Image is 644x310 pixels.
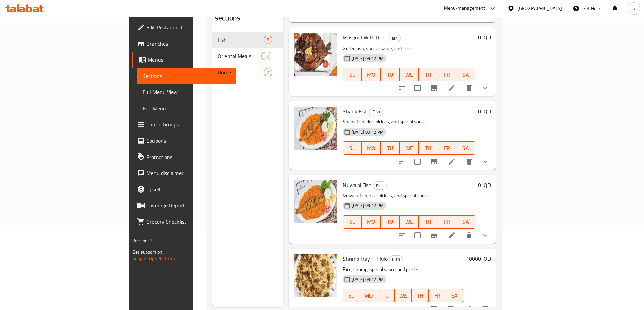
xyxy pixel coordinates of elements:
span: MO [364,217,378,227]
span: Select to update [410,228,425,243]
button: Branch-specific-item [426,80,442,96]
span: Fish [389,255,403,263]
h6: 0 IQD [478,180,491,190]
span: [DATE] 09:12 PM [349,276,386,283]
a: Branches [132,35,236,52]
button: TH [419,68,437,81]
span: 10 [262,53,272,59]
span: SU [346,291,358,301]
p: Grilled fish, special sauce, and rice [343,44,475,53]
div: Drinks2 [212,64,283,80]
div: Oriental Meals [218,52,262,60]
svg: Show Choices [481,231,490,239]
span: Choice Groups [146,120,231,129]
span: Promotions [146,153,231,161]
button: sort-choices [394,153,410,170]
svg: Show Choices [481,158,490,166]
span: MO [364,143,378,153]
button: Branch-specific-item [426,227,442,244]
span: Fish [373,182,386,190]
button: FR [437,68,456,81]
a: Edit Menu [137,100,236,116]
span: Branches [146,39,231,48]
span: [DATE] 09:12 PM [349,202,386,209]
a: Edit Restaurant [132,19,236,35]
button: WE [400,141,419,155]
span: FR [440,70,454,80]
button: sort-choices [394,80,410,96]
button: delete [461,227,477,244]
span: Fish [369,108,383,116]
a: Choice Groups [132,116,236,133]
span: Menus [148,56,231,64]
span: TH [421,217,435,227]
span: Fish [387,34,400,42]
button: MO [360,289,377,302]
a: Edit menu item [448,158,456,166]
button: TH [419,141,437,155]
span: [DATE] 09:12 PM [349,55,386,62]
button: SU [343,289,360,302]
span: MO [364,70,378,80]
span: 1.0.0 [150,236,160,245]
a: Menus [132,52,236,68]
button: SA [446,289,463,302]
button: TH [419,215,437,229]
div: Menu-management [444,4,485,12]
button: MO [362,141,381,155]
span: Sections [143,72,231,80]
div: Fish [387,34,401,42]
a: Upsell [132,181,236,197]
span: WE [402,143,416,153]
span: TH [421,143,435,153]
img: Shank Fish [294,107,337,150]
span: MO [363,291,375,301]
a: Sections [137,68,236,84]
h6: 0 IQD [478,107,491,116]
span: TH [421,70,435,80]
a: Edit menu item [448,84,456,92]
span: SA [459,143,473,153]
span: SA [449,291,460,301]
img: Shrimp Tray - 1 Kilo [294,254,337,297]
span: Coverage Report [146,201,231,209]
div: Fish [373,181,387,190]
div: Drinks [218,68,264,76]
span: Edit Restaurant [146,23,231,31]
span: Shank Fish [343,106,368,116]
h6: 10000 IQD [466,254,491,263]
span: Upsell [146,185,231,193]
button: Branch-specific-item [426,153,442,170]
a: Support.OpsPlatform [132,254,175,263]
p: Shank fish, rice, pickles, and special sauce [343,118,475,126]
button: WE [400,68,419,81]
span: Full Menu View [143,88,231,96]
span: SU [346,70,359,80]
span: FR [440,217,454,227]
span: WE [397,291,409,301]
div: items [264,36,272,44]
button: SU [343,68,362,81]
span: Get support on: [132,248,163,256]
span: SU [346,217,359,227]
button: show more [477,153,494,170]
span: FR [440,143,454,153]
span: SA [459,217,473,227]
span: [DATE] 09:12 PM [349,129,386,135]
svg: Show Choices [481,84,490,92]
span: TU [383,70,397,80]
button: FR [437,141,456,155]
button: delete [461,153,477,170]
div: Fish [389,255,403,263]
button: MO [362,215,381,229]
div: Fish [218,36,264,44]
button: WE [395,289,412,302]
a: Grocery Checklist [132,214,236,230]
span: SU [346,143,359,153]
button: SA [456,141,475,155]
span: TU [383,143,397,153]
a: Edit menu item [448,231,456,239]
span: TU [380,291,392,301]
button: FR [429,289,446,302]
span: WE [402,217,416,227]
